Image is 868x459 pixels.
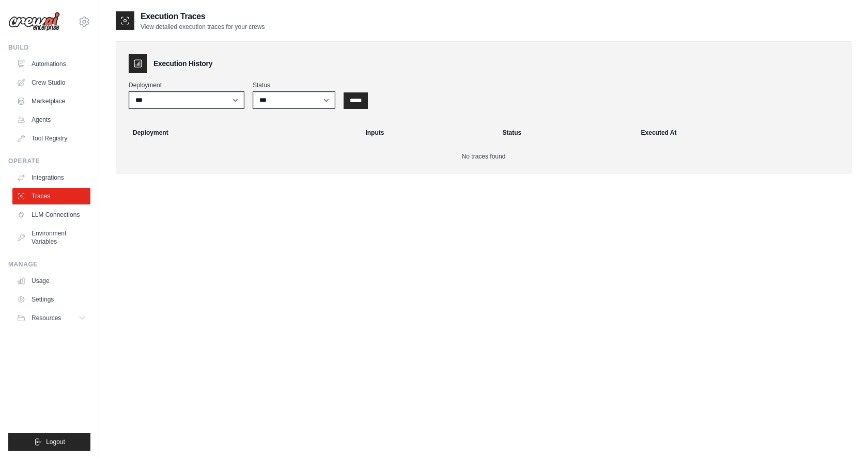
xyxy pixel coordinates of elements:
div: Manage [8,260,90,268]
a: Integrations [12,169,90,186]
a: Marketplace [12,93,90,109]
div: Operate [8,157,90,165]
a: Settings [12,291,90,308]
div: Build [8,43,90,52]
a: Tool Registry [12,130,90,147]
a: Traces [12,188,90,204]
a: Environment Variables [12,225,90,250]
a: LLM Connections [12,207,90,223]
button: Logout [8,433,90,451]
img: Logo [8,12,60,31]
h3: Execution History [153,58,212,69]
th: Inputs [359,121,496,144]
label: Status [253,81,335,89]
th: Status [497,121,635,144]
a: Automations [12,56,90,72]
span: Logout [46,438,65,446]
th: Executed At [635,121,847,144]
p: View detailed execution traces for your crews [141,23,265,31]
a: Agents [12,112,90,128]
h2: Execution Traces [141,10,265,23]
p: No traces found [129,152,839,161]
button: Resources [12,310,90,326]
a: Crew Studio [12,74,90,91]
span: Resources [32,314,61,322]
a: Usage [12,273,90,289]
label: Deployment [129,81,244,89]
th: Deployment [120,121,359,144]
